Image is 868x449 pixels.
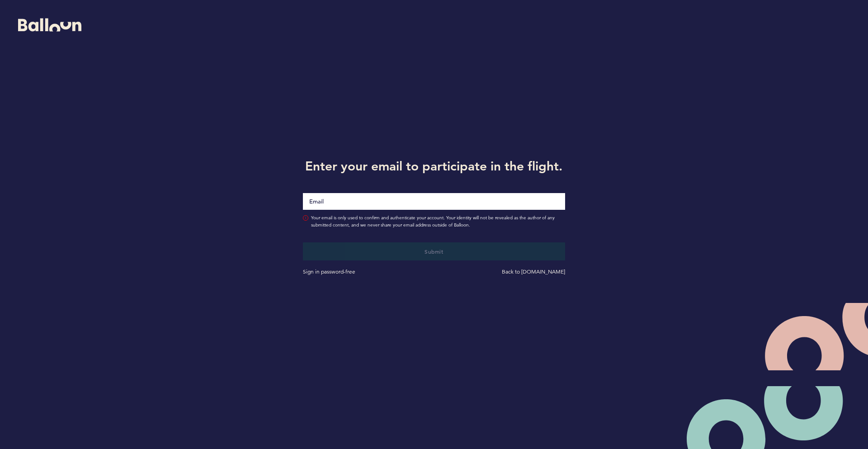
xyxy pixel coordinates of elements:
[425,248,443,255] span: Submit
[296,157,572,175] h1: Enter your email to participate in the flight.
[303,193,565,210] input: Email
[303,268,355,275] a: Sign in password-free
[311,214,565,229] span: Your email is only used to confirm and authenticate your account. Your identity will not be revea...
[303,242,565,260] button: Submit
[502,268,565,275] a: Back to [DOMAIN_NAME]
